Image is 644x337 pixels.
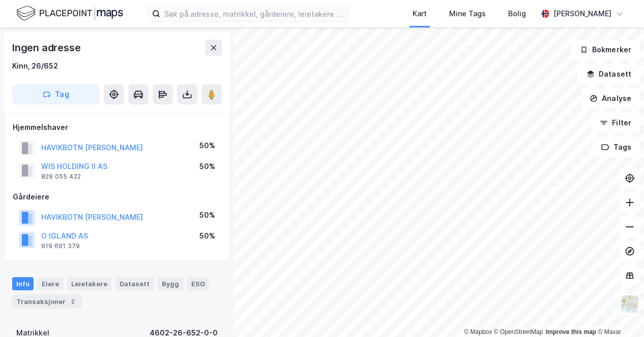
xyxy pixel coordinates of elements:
[12,277,34,290] div: Info
[199,230,215,242] div: 50%
[199,209,215,221] div: 50%
[41,242,80,250] div: 919 691 379
[199,160,215,173] div: 50%
[581,88,640,109] button: Analyse
[12,294,82,309] div: Transaksjoner
[508,8,526,20] div: Bolig
[571,40,640,60] button: Bokmerker
[38,277,63,290] div: Eiere
[199,140,215,152] div: 50%
[160,6,348,21] input: Søk på adresse, matrikkel, gårdeiere, leietakere eller personer
[464,328,492,335] a: Mapbox
[546,328,596,335] a: Improve this map
[12,84,100,105] button: Tag
[413,8,427,20] div: Kart
[553,8,611,20] div: [PERSON_NAME]
[593,137,640,157] button: Tags
[158,277,183,290] div: Bygg
[187,277,209,290] div: ESG
[494,328,543,335] a: OpenStreetMap
[13,121,221,133] div: Hjemmelshaver
[16,5,123,22] img: logo.f888ab2527a4732fd821a326f86c7f29.svg
[13,191,221,203] div: Gårdeiere
[578,64,640,84] button: Datasett
[591,113,640,133] button: Filter
[12,40,82,56] div: Ingen adresse
[593,288,644,337] div: Kontrollprogram for chat
[41,173,81,181] div: 829 055 422
[67,277,111,290] div: Leietakere
[449,8,486,20] div: Mine Tags
[115,277,154,290] div: Datasett
[12,60,58,72] div: Kinn, 26/652
[68,296,78,307] div: 2
[593,288,644,337] iframe: Chat Widget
